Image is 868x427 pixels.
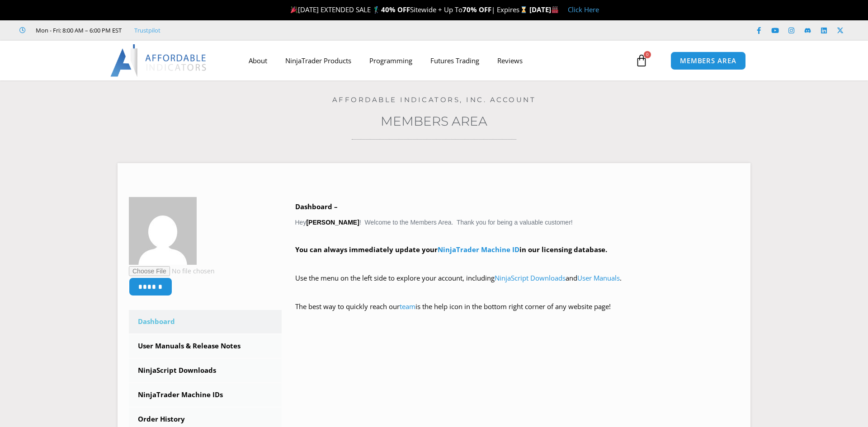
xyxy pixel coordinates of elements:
[295,300,740,326] p: The best way to quickly reach our is the help icon in the bottom right corner of any website page!
[577,273,620,282] a: User Manuals
[288,5,529,14] span: [DATE] EXTENDED SALE 🏌️‍♂️ Sitewide + Up To | Expires
[129,334,282,358] a: User Manuals & Release Notes
[276,50,360,71] a: NinjaTrader Products
[110,44,208,77] img: LogoAI | Affordable Indicators – NinjaTrader
[295,202,338,211] b: Dashboard –
[495,273,566,282] a: NinjaScript Downloads
[129,310,282,333] a: Dashboard
[488,50,532,71] a: Reviews
[33,25,122,36] span: Mon - Fri: 8:00 AM – 6:00 PM EST
[670,52,746,70] a: MEMBERS AREA
[400,302,415,311] a: team
[295,245,607,254] strong: You can always immediately update your in our licensing database.
[129,197,197,265] img: c9396377399add2b664a15b50a75e516e2c26aec1b4a2189b8f115bf903b8f54
[622,47,661,74] a: 0
[381,113,487,129] a: Members Area
[295,272,740,297] p: Use the menu on the left side to explore your account, including and .
[438,245,519,254] a: NinjaTrader Machine ID
[332,95,536,104] a: Affordable Indicators, Inc. Account
[240,50,276,71] a: About
[240,50,633,71] nav: Menu
[529,5,559,14] strong: [DATE]
[680,57,736,64] span: MEMBERS AREA
[644,51,651,58] span: 0
[134,25,160,36] a: Trustpilot
[291,6,297,13] img: 🎉
[520,6,527,13] img: ⌛
[381,5,410,14] strong: 40% OFF
[295,201,740,326] div: Hey ! Welcome to the Members Area. Thank you for being a valuable customer!
[421,50,488,71] a: Futures Trading
[306,219,359,226] strong: [PERSON_NAME]
[462,5,491,14] strong: 70% OFF
[360,50,421,71] a: Programming
[552,6,558,13] img: 🏭
[129,359,282,382] a: NinjaScript Downloads
[129,383,282,407] a: NinjaTrader Machine IDs
[568,5,599,14] a: Click Here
